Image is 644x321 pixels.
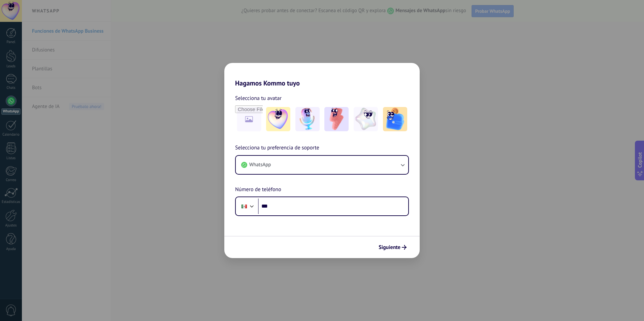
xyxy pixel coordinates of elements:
[266,107,290,131] img: -1.jpeg
[224,63,420,87] h2: Hagamos Kommo tuyo
[295,107,320,131] img: -2.jpeg
[324,107,349,131] img: -3.jpeg
[379,245,400,250] span: Siguiente
[376,242,410,253] button: Siguiente
[383,107,407,131] img: -5.jpeg
[235,94,282,103] span: Selecciona tu avatar
[238,199,251,213] div: Mexico: + 52
[354,107,378,131] img: -4.jpeg
[249,162,271,168] span: WhatsApp
[235,185,281,194] span: Número de teléfono
[235,144,319,152] span: Selecciona tu preferencia de soporte
[236,156,408,174] button: WhatsApp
